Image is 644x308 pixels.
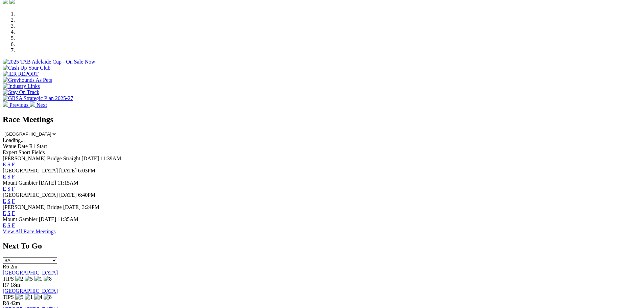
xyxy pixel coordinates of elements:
[100,156,121,161] span: 11:39AM
[3,77,52,83] img: Greyhounds As Pets
[3,174,6,180] a: E
[3,83,40,89] img: Industry Links
[7,222,10,228] a: S
[3,180,38,186] span: Mount Gambier
[3,241,641,251] h2: Next To Go
[10,264,17,269] span: 2m
[3,95,73,101] img: GRSA Strategic Plan 2025-27
[3,71,39,77] img: IER REPORT
[30,101,35,107] img: chevron-right-pager-white.svg
[30,102,47,108] a: Next
[9,102,28,108] span: Previous
[3,270,58,276] a: [GEOGRAPHIC_DATA]
[12,174,15,180] a: F
[3,59,95,65] img: 2025 TAB Adelaide Cup - On Sale Now
[3,156,80,161] span: [PERSON_NAME] Bridge Straight
[82,204,99,210] span: 3:24PM
[3,115,641,124] h2: Race Meetings
[15,294,23,300] img: 5
[59,168,77,173] span: [DATE]
[57,180,78,186] span: 11:15AM
[15,276,23,282] img: 2
[25,276,33,282] img: 5
[31,149,45,155] span: Fields
[37,102,47,108] span: Next
[3,137,25,143] span: Loading...
[12,162,15,167] a: F
[7,174,10,180] a: S
[7,162,10,167] a: S
[3,198,6,204] a: E
[3,276,14,282] span: TIPS
[10,300,20,306] span: 42m
[12,186,15,192] a: F
[3,210,6,216] a: E
[12,222,15,228] a: F
[7,198,10,204] a: S
[3,168,58,173] span: [GEOGRAPHIC_DATA]
[81,156,99,161] span: [DATE]
[39,180,56,186] span: [DATE]
[3,216,38,222] span: Mount Gambier
[3,222,6,228] a: E
[78,168,96,173] span: 6:03PM
[3,101,8,107] img: chevron-left-pager-white.svg
[3,288,58,294] a: [GEOGRAPHIC_DATA]
[3,102,30,108] a: Previous
[63,204,81,210] span: [DATE]
[34,294,42,300] img: 4
[44,276,52,282] img: 8
[7,210,10,216] a: S
[3,282,9,288] span: R7
[29,143,47,149] span: R1 Start
[3,229,56,234] a: View All Race Meetings
[3,192,58,198] span: [GEOGRAPHIC_DATA]
[34,276,42,282] img: 1
[44,294,52,300] img: 8
[3,186,6,192] a: E
[3,294,14,300] span: TIPS
[3,204,62,210] span: [PERSON_NAME] Bridge
[59,192,77,198] span: [DATE]
[3,162,6,167] a: E
[3,300,9,306] span: R8
[3,264,9,269] span: R6
[12,210,15,216] a: F
[78,192,96,198] span: 6:40PM
[18,143,28,149] span: Date
[12,198,15,204] a: F
[19,149,30,155] span: Short
[7,186,10,192] a: S
[39,216,56,222] span: [DATE]
[3,89,39,95] img: Stay On Track
[10,282,20,288] span: 18m
[57,216,78,222] span: 11:35AM
[3,149,17,155] span: Expert
[3,65,50,71] img: Cash Up Your Club
[25,294,33,300] img: 1
[3,143,16,149] span: Venue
